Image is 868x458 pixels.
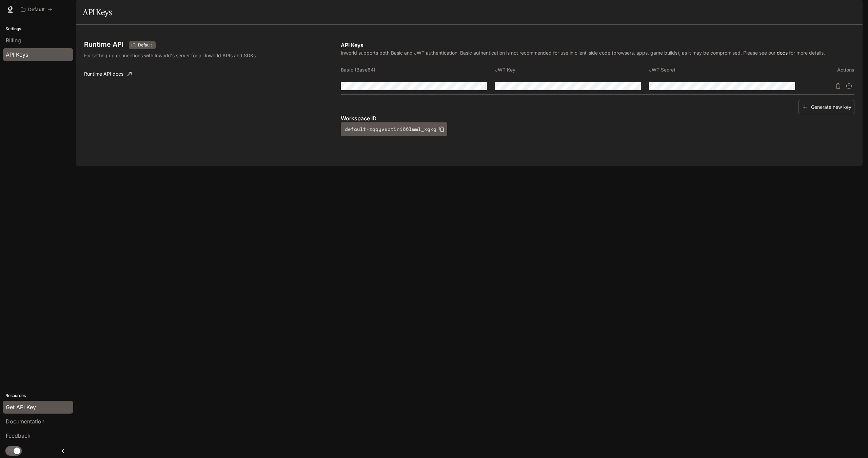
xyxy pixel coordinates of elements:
[28,7,45,13] p: Default
[803,62,854,78] th: Actions
[495,62,649,78] th: JWT Key
[844,81,854,92] button: Suspend API key
[341,62,495,78] th: Basic (Base64)
[341,41,854,49] p: API Keys
[341,49,854,56] p: Inworld supports both Basic and JWT authentication. Basic authentication is not recommended for u...
[18,3,55,16] button: All workspaces
[81,67,134,81] a: Runtime API docs
[798,100,854,115] button: Generate new key
[84,41,123,48] h3: Runtime API
[833,81,844,92] button: Delete API key
[649,62,803,78] th: JWT Secret
[341,114,854,122] p: Workspace ID
[84,52,273,59] p: For setting up connections with Inworld's server for all Inworld APIs and SDKs.
[777,50,788,56] a: docs
[129,41,156,49] div: These keys will apply to your current workspace only
[135,42,155,48] span: Default
[341,122,447,136] button: default-zqqyvspt1ni66lmml_xgkg
[83,5,112,19] h1: API Keys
